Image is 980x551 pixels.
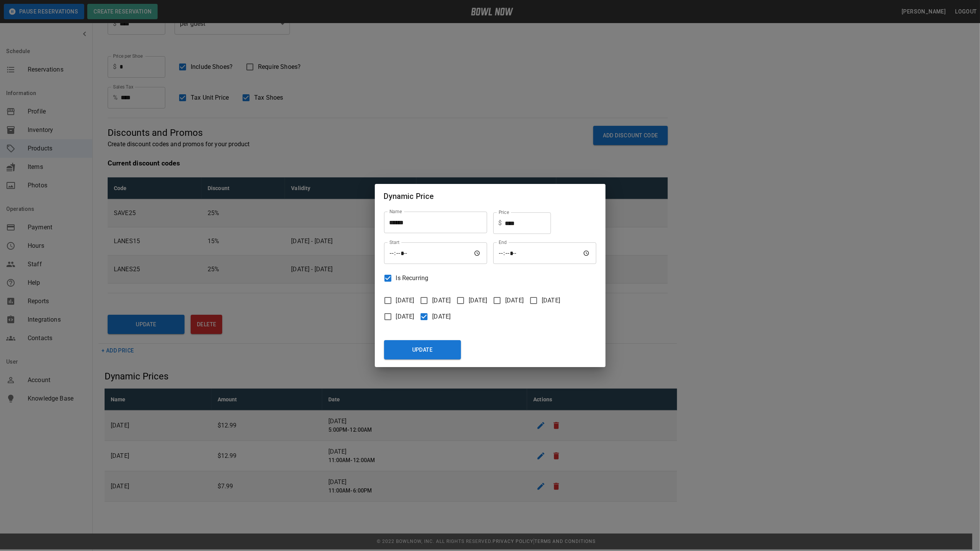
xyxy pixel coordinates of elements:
h2: Dynamic Price [375,184,606,209]
span: [DATE] [469,296,487,305]
span: [DATE] [505,296,524,305]
span: [DATE] [432,312,451,321]
span: Is Recurring [396,274,429,283]
span: [DATE] [396,312,414,321]
button: Update [384,340,461,359]
span: [DATE] [432,296,451,305]
span: [DATE] [396,296,414,305]
p: $ [499,219,502,228]
span: [DATE] [542,296,560,305]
